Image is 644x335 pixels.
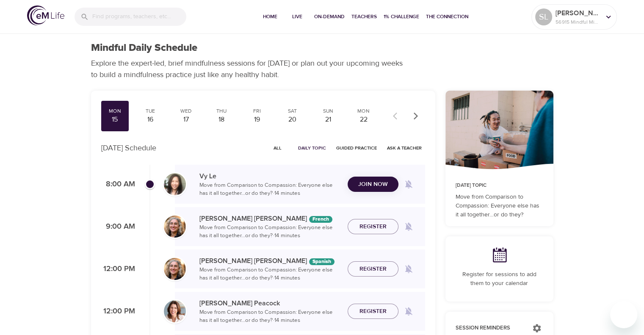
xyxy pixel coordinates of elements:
img: Susan_Peacock-min.jpg [164,300,186,322]
p: [PERSON_NAME] [PERSON_NAME] [199,256,341,266]
div: Sat [282,108,303,115]
iframe: Button to launch messaging window [610,301,637,328]
p: [PERSON_NAME] Peacock [199,298,341,308]
span: On-Demand [314,12,345,21]
button: Guided Practice [333,141,380,155]
img: Maria%20Alonso%20Martinez.png [164,216,186,238]
div: Fri [246,108,268,115]
div: 16 [140,115,161,125]
p: [PERSON_NAME] [556,8,600,18]
div: The episodes in this programs will be in French [309,216,332,223]
button: Join Now [348,177,398,192]
span: 1% Challenge [384,12,419,21]
p: Vy Le [199,171,341,181]
span: All [268,144,288,152]
button: Daily Topic [295,141,329,155]
img: vy-profile-good-3.jpg [164,173,186,195]
p: Register for sessions to add them to your calendar [456,270,543,288]
p: [DATE] Topic [456,182,543,189]
h1: Mindful Daily Schedule [91,42,197,54]
span: Remind me when a class goes live every Monday at 12:00 PM [398,301,419,321]
button: Ask a Teacher [384,141,425,155]
p: 56915 Mindful Minutes [556,18,600,26]
div: Sun [318,108,339,115]
span: Remind me when a class goes live every Monday at 9:00 AM [398,216,419,237]
input: Find programs, teachers, etc... [92,8,186,26]
span: Guided Practice [336,144,377,152]
div: 15 [105,115,126,125]
button: Register [348,219,398,235]
button: Register [348,261,398,277]
span: Register [359,306,387,317]
span: Join Now [358,179,388,190]
p: Explore the expert-led, brief mindfulness sessions for [DATE] or plan out your upcoming weeks to ... [91,58,409,80]
p: Session Reminders [456,324,524,332]
div: SL [535,8,552,25]
span: Daily Topic [298,144,326,152]
p: 12:00 PM [101,263,135,275]
p: [DATE] Schedule [101,142,156,154]
span: Register [359,264,387,274]
p: Move from Comparison to Compassion: Everyone else has it all together…or do they? · 14 minutes [199,181,341,198]
p: Move from Comparison to Compassion: Everyone else has it all together…or do they? · 14 minutes [199,308,341,325]
div: Wed [175,108,196,115]
img: Maria%20Alonso%20Martinez.png [164,258,186,280]
img: logo [27,6,64,25]
div: Tue [140,108,161,115]
p: 9:00 AM [101,221,135,233]
span: Teachers [351,12,377,21]
span: Remind me when a class goes live every Monday at 8:00 AM [398,174,419,194]
span: Live [287,12,307,21]
div: Thu [211,108,232,115]
p: Move from Comparison to Compassion: Everyone else has it all together…or do they? · 14 minutes [199,224,341,240]
p: Move from Comparison to Compassion: Everyone else has it all together…or do they? · 14 minutes [199,266,341,282]
button: All [264,141,291,155]
div: 17 [175,115,196,125]
div: 19 [246,115,268,125]
div: 21 [318,115,339,125]
div: 20 [282,115,303,125]
span: Home [260,12,280,21]
button: Register [348,304,398,319]
p: Move from Comparison to Compassion: Everyone else has it all together…or do they? [456,193,543,219]
div: 18 [211,115,232,125]
span: The Connection [426,12,468,21]
div: The episodes in this programs will be in Spanish [309,258,334,265]
p: 12:00 PM [101,306,135,317]
div: Mon [105,108,126,115]
span: Remind me when a class goes live every Monday at 12:00 PM [398,259,419,279]
div: 22 [353,115,374,125]
p: 8:00 AM [101,179,135,190]
div: Mon [353,108,374,115]
span: Ask a Teacher [387,144,422,152]
p: [PERSON_NAME] [PERSON_NAME] [199,213,341,224]
span: Register [359,221,387,232]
